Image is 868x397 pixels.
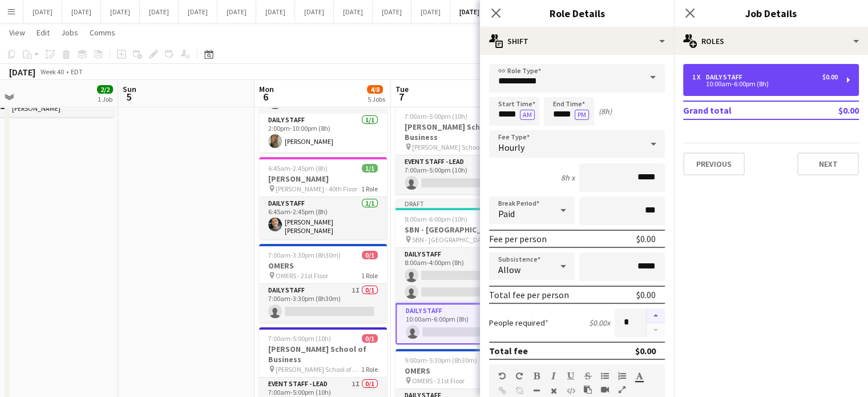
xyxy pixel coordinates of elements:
[23,1,62,23] button: [DATE]
[601,385,609,394] button: Insert video
[98,95,112,103] div: 1 Job
[797,153,859,175] button: Next
[635,345,656,356] div: $0.00
[362,164,378,173] span: 1/1
[412,235,491,244] span: SBN - [GEOGRAPHIC_DATA]
[532,386,540,395] button: Horizontal Line
[38,67,66,76] span: Week 40
[295,1,334,23] button: [DATE]
[692,81,838,87] div: 10:00am-6:00pm (8h)
[567,371,575,380] button: Underline
[405,112,467,121] span: 7:00am-5:00pm (10h)
[395,199,523,344] app-job-card: Draft8:00am-6:00pm (10h)0/3SBN - [GEOGRAPHIC_DATA] SBN - [GEOGRAPHIC_DATA]2 RolesDaily Staff0/28:...
[121,90,136,103] span: 5
[805,101,859,119] td: $0.00
[601,371,609,380] button: Unordered List
[480,6,674,21] h3: Role Details
[394,90,409,103] span: 7
[276,185,357,193] span: [PERSON_NAME] - 40th Floor
[575,110,589,120] button: PM
[268,164,328,173] span: 6:45am-2:45pm (8h)
[362,334,378,343] span: 0/1
[395,366,523,376] h3: OMERS
[367,85,383,94] span: 4/8
[589,318,610,328] div: $0.00 x
[71,67,83,76] div: EDT
[618,371,626,380] button: Ordered List
[498,208,515,219] span: Paid
[268,251,341,259] span: 7:00am-3:30pm (8h30m)
[259,260,387,271] h3: OMERS
[489,345,528,356] div: Total fee
[674,6,868,21] h3: Job Details
[5,25,30,40] a: View
[97,85,113,94] span: 2/2
[85,25,120,40] a: Comms
[489,233,547,244] div: Fee per person
[683,153,745,175] button: Previous
[217,1,256,23] button: [DATE]
[550,386,558,395] button: Clear Formatting
[480,27,674,55] div: Shift
[61,27,78,38] span: Jobs
[62,1,101,23] button: [DATE]
[706,73,747,81] div: Daily Staff
[9,27,25,38] span: View
[361,185,378,193] span: 1 Role
[498,264,520,275] span: Allow
[647,308,665,323] button: Increase
[395,199,523,208] div: Draft
[412,376,465,385] span: OMERS - 21st Floor
[412,143,498,151] span: [PERSON_NAME] School of Business - 30th Floor
[636,233,656,244] div: $0.00
[618,385,626,394] button: Fullscreen
[259,84,274,94] span: Mon
[395,84,409,94] span: Tue
[179,1,217,23] button: [DATE]
[56,25,83,40] a: Jobs
[259,174,387,184] h3: [PERSON_NAME]
[520,110,535,120] button: AM
[362,251,378,259] span: 0/1
[334,1,373,23] button: [DATE]
[584,371,592,380] button: Strikethrough
[259,114,387,153] app-card-role: Daily Staff1/12:00pm-10:00pm (8h)[PERSON_NAME]
[268,334,331,343] span: 7:00am-5:00pm (10h)
[405,356,477,364] span: 9:00am-5:30pm (8h30m)
[395,303,523,344] app-card-role: Daily Staff0/110:00am-6:00pm (8h)
[636,289,656,300] div: $0.00
[259,197,387,239] app-card-role: Daily Staff1/16:45am-2:45pm (8h)[PERSON_NAME] [PERSON_NAME]
[584,385,592,394] button: Paste as plain text
[692,73,706,81] div: 1 x
[395,248,523,303] app-card-role: Daily Staff0/28:00am-4:00pm (8h)
[259,284,387,323] app-card-role: Daily Staff1I0/17:00am-3:30pm (8h30m)
[395,224,523,235] h3: SBN - [GEOGRAPHIC_DATA]
[259,157,387,239] app-job-card: 6:45am-2:45pm (8h)1/1[PERSON_NAME] [PERSON_NAME] - 40th Floor1 RoleDaily Staff1/16:45am-2:45pm (8...
[256,1,295,23] button: [DATE]
[395,105,523,194] app-job-card: 7:00am-5:00pm (10h)0/1[PERSON_NAME] School of Business [PERSON_NAME] School of Business - 30th Fl...
[259,344,387,364] h3: [PERSON_NAME] School of Business
[37,27,50,38] span: Edit
[515,371,523,380] button: Redo
[822,73,838,81] div: $0.00
[567,386,575,395] button: HTML Code
[140,1,179,23] button: [DATE]
[257,90,274,103] span: 6
[561,173,575,183] div: 8h x
[373,1,411,23] button: [DATE]
[635,371,643,380] button: Text Color
[674,27,868,55] div: Roles
[489,289,569,300] div: Total fee per person
[532,371,540,380] button: Bold
[361,365,378,374] span: 1 Role
[395,155,523,194] app-card-role: Event Staff - Lead1I0/17:00am-5:00pm (10h)
[498,371,506,380] button: Undo
[683,101,805,119] td: Grand total
[259,244,387,323] app-job-card: 7:00am-3:30pm (8h30m)0/1OMERS OMERS - 21st Floor1 RoleDaily Staff1I0/17:00am-3:30pm (8h30m)
[411,1,450,23] button: [DATE]
[550,371,558,380] button: Italic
